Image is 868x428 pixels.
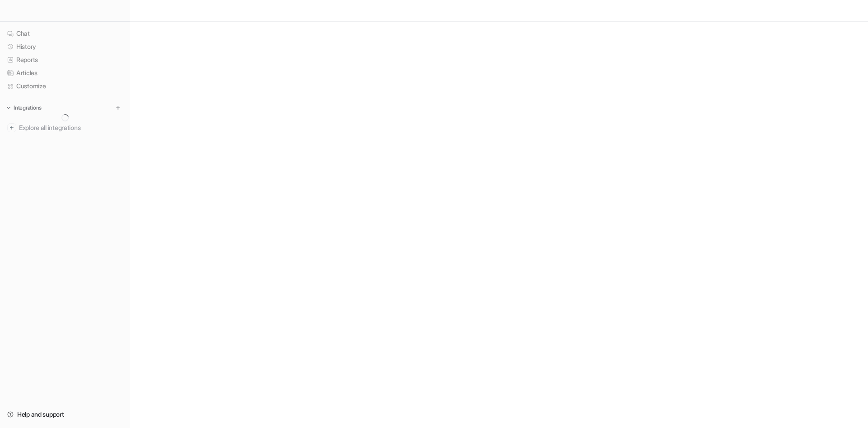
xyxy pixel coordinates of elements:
img: menu_add.svg [115,105,121,111]
a: Help and support [4,408,126,421]
a: History [4,40,126,53]
a: Chat [4,27,126,40]
p: Integrations [14,104,42,111]
a: Explore all integrations [4,121,126,134]
a: Articles [4,67,126,79]
img: explore all integrations [7,123,16,132]
button: Integrations [4,103,44,112]
span: Explore all integrations [19,120,123,135]
a: Customize [4,80,126,92]
img: expand menu [5,105,12,111]
a: Reports [4,53,126,66]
